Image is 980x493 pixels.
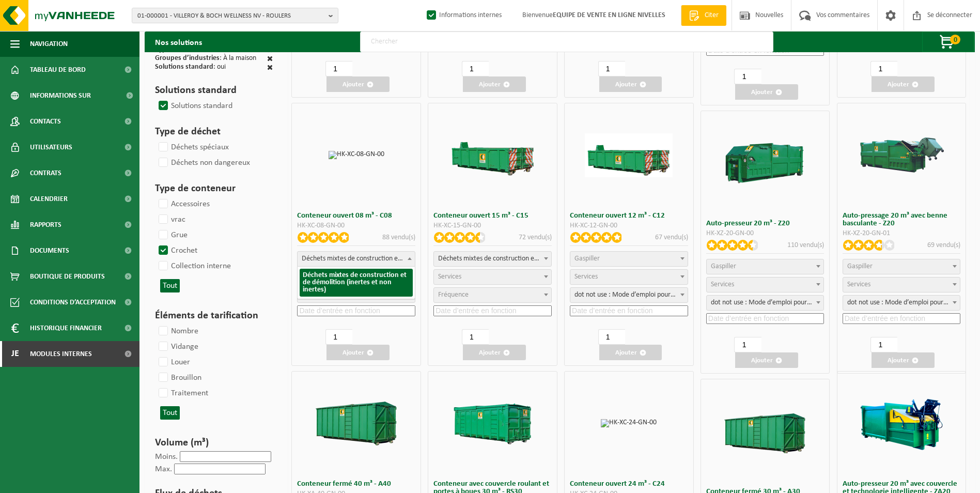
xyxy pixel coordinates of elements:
[137,8,324,24] span: 01-000001 - VILLEROY & BOCH WELLNESS NV - ROULERS
[843,212,961,227] h3: Auto-pressage 20 m³ avec benne basculante - Z20
[157,323,198,339] label: Nombre
[157,339,198,355] label: Vidange
[706,295,825,311] span: dot not use : Manual voor MyVanheede
[843,313,961,324] input: Date d’entrée en fonction
[297,480,415,488] h3: Conteneur fermé 40 m³ - A40
[888,357,909,364] font: Ajouter
[313,402,400,445] img: HK-XA-40-GN-00
[360,32,773,52] input: Chercher
[326,76,390,92] button: Ajouter
[462,61,489,76] input: 1
[599,345,662,360] button: Ajouter
[157,140,229,155] label: Déchets spéciaux
[157,386,208,401] label: Traitement
[751,357,773,364] font: Ajouter
[157,196,210,212] label: Accessoires
[870,337,897,352] input: 1
[297,305,415,316] input: Date d’entrée en fonction
[157,258,231,274] label: Collection interne
[706,230,825,237] div: HK-XZ-20-GN-00
[735,352,798,368] button: Ajouter
[30,341,92,367] span: Modules internes
[843,230,961,237] div: HK-XZ-20-GN-01
[463,76,526,92] button: Ajouter
[734,69,761,84] input: 1
[711,281,734,288] span: Services
[872,352,935,368] button: Ajouter
[157,227,188,243] label: Grue
[145,32,212,52] h2: Nos solutions
[325,329,352,345] input: 1
[30,212,61,238] span: Rapports
[157,370,201,386] label: Brouillon
[30,264,105,289] span: Boutique de produits
[325,61,352,76] input: 1
[297,222,415,229] div: HK-XC-08-GN-00
[30,289,116,315] span: Conditions d’acceptation
[615,349,637,356] font: Ajouter
[711,263,736,270] span: Gaspiller
[449,133,537,177] img: HK-XC-15-GN-00
[155,54,220,62] span: Groupes d’industries
[870,61,897,76] input: 1
[132,8,338,23] button: 01-000001 - VILLEROY & BOCH WELLNESS NV - ROULERS
[329,151,384,159] img: HK-XC-08-GN-00
[681,5,726,26] a: Citer
[751,89,773,96] font: Ajouter
[160,406,180,420] button: Tout
[298,252,415,266] span: gemengd bouw- en sloopafval (inert en niet inert)
[702,10,721,21] span: Citer
[707,296,824,310] span: dot not use : Manual voor MyVanheede
[787,240,824,251] p: 110 vendu(s)
[343,349,364,356] font: Ajouter
[888,81,909,88] font: Ajouter
[160,279,180,292] button: Tout
[297,251,415,267] span: gemengd bouw- en sloopafval (inert en niet inert)
[425,8,502,23] label: Informations internes
[950,35,960,44] span: 0
[297,212,415,220] h3: Conteneur ouvert 08 m³ - C08
[519,232,552,243] p: 72 vendu(s)
[438,273,461,281] span: Services
[155,308,273,323] h3: Éléments de tarification
[326,345,390,360] button: Ajouter
[598,61,625,76] input: 1
[522,11,665,19] font: Bienvenue
[479,81,501,88] font: Ajouter
[570,288,688,302] span: dot not use : Manual voor MyVanheede
[382,232,415,243] p: 88 vendu(s)
[433,251,552,267] span: gemengd bouw- en sloopafval (inert en niet inert)
[655,232,688,243] p: 67 vendu(s)
[872,76,935,92] button: Ajouter
[858,379,945,467] img: HK-XZ-20-GN-12
[599,76,662,92] button: Ajouter
[30,31,68,57] span: Navigation
[570,305,688,316] input: Date d’entrée en fonction
[721,119,809,207] img: HK-XZ-20-GN-00
[574,273,598,281] span: Services
[433,305,552,316] input: Date d’entrée en fonction
[843,296,960,310] span: dot not use : Manual voor MyVanheede
[155,63,213,71] span: Solutions standard
[155,124,273,140] h3: Type de déchet
[434,252,551,266] span: gemengd bouw- en sloopafval (inert en niet inert)
[574,255,600,263] span: Gaspiller
[30,57,86,83] span: Tableau de bord
[10,341,20,367] span: Je
[463,345,526,360] button: Ajouter
[155,435,273,451] h3: Volume (m³)
[462,329,489,345] input: 1
[300,269,413,297] li: Déchets mixtes de construction et de démolition (inertes et non inertes)
[157,155,250,171] label: Déchets non dangereux
[585,133,673,177] img: HK-XC-12-GN-00
[570,287,688,303] span: dot not use : Manual voor MyVanheede
[847,263,873,270] span: Gaspiller
[847,281,870,288] span: Services
[843,295,961,311] span: dot not use : Manual voor MyVanheede
[922,32,974,52] button: 0
[30,315,102,341] span: Historique financier
[30,238,69,264] span: Documents
[858,133,945,177] img: HK-XZ-20-GN-01
[721,409,809,453] img: HK-XA-30-GN-00
[735,84,798,100] button: Ajouter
